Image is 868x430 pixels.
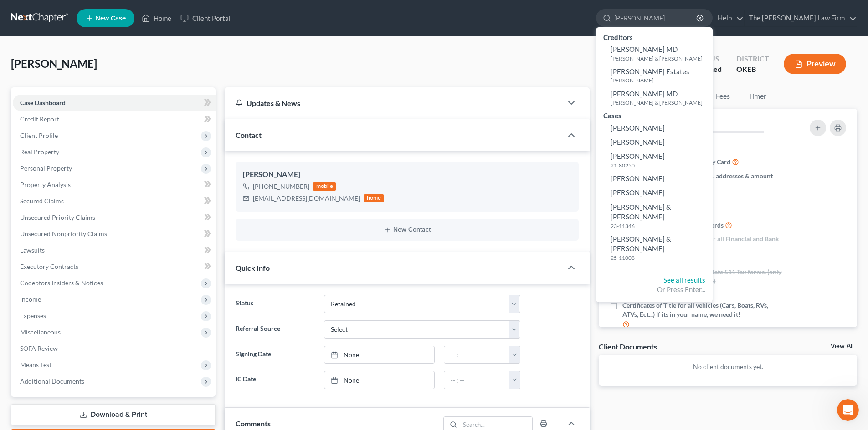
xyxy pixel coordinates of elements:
[20,263,78,270] span: Executory Contracts
[20,312,46,319] span: Expenses
[663,276,705,284] a: See all results
[243,169,571,180] div: [PERSON_NAME]
[13,177,216,193] a: Property Analysis
[122,284,182,320] button: Help
[611,235,671,253] span: [PERSON_NAME] & [PERSON_NAME]
[611,254,710,262] small: 25-11008
[596,42,713,65] a: [PERSON_NAME] MD[PERSON_NAME] & [PERSON_NAME]
[144,307,159,313] span: Help
[596,172,713,186] a: [PERSON_NAME]
[611,90,678,98] span: [PERSON_NAME] MD
[603,285,705,294] div: Or Press Enter...
[614,10,698,26] input: Search by name...
[137,10,176,26] a: Home
[611,55,710,62] small: [PERSON_NAME] & [PERSON_NAME]
[611,67,689,76] span: [PERSON_NAME] Estates
[13,258,216,275] a: Executory Contracts
[611,162,710,169] small: 21-80250
[95,15,126,22] span: New Case
[20,213,95,221] span: Unsecured Priority Claims
[21,307,40,313] span: Home
[20,115,59,123] span: Credit Report
[599,342,657,351] div: Client Documents
[231,320,319,339] label: Referral Source
[745,10,857,26] a: The [PERSON_NAME] Law Firm
[13,340,216,357] a: SOFA Review
[42,256,140,274] button: Send us a message
[13,95,216,111] a: Case Dashboard
[611,174,665,182] span: [PERSON_NAME]
[87,75,113,84] div: • [DATE]
[176,10,235,26] a: Client Portal
[20,230,107,238] span: Unsecured Nonpriority Claims
[253,194,360,203] div: [EMAIL_ADDRESS][DOMAIN_NAME]
[611,188,665,197] span: [PERSON_NAME]
[741,87,774,105] a: Timer
[231,295,319,313] label: Status
[708,87,737,105] a: Fees
[20,361,51,369] span: Means Test
[236,263,270,272] span: Quick Info
[444,346,510,364] input: -- : --
[231,346,319,364] label: Signing Date
[611,124,665,132] span: [PERSON_NAME]
[596,135,713,149] a: [PERSON_NAME]
[713,10,744,26] a: Help
[32,176,85,185] div: [PERSON_NAME]
[236,98,551,108] div: Updates & News
[236,419,271,428] span: Comments
[10,167,29,185] img: Profile image for Lindsey
[736,54,769,64] div: District
[32,75,85,84] div: [PERSON_NAME]
[10,99,29,117] img: Profile image for Emma
[611,99,710,106] small: [PERSON_NAME] & [PERSON_NAME]
[20,181,71,188] span: Property Analysis
[596,149,713,172] a: [PERSON_NAME]21-80250
[236,131,262,139] span: Contact
[596,87,713,109] a: [PERSON_NAME] MD[PERSON_NAME] & [PERSON_NAME]
[10,66,29,84] img: Profile image for Kelly
[61,284,121,320] button: Messages
[364,194,384,202] div: home
[596,232,713,264] a: [PERSON_NAME] & [PERSON_NAME]25-11008
[20,164,72,172] span: Personal Property
[596,65,713,87] a: [PERSON_NAME] Estates[PERSON_NAME]
[611,45,678,53] span: [PERSON_NAME] MD
[313,182,336,191] div: mobile
[87,41,113,51] div: • 1h ago
[20,279,103,287] span: Codebtors Insiders & Notices
[32,41,85,51] div: [PERSON_NAME]
[20,377,84,385] span: Additional Documents
[20,246,45,254] span: Lawsuits
[596,186,713,200] a: [PERSON_NAME]
[253,182,309,191] div: [PHONE_NUMBER]
[20,197,64,205] span: Secured Claims
[324,346,434,364] a: None
[611,203,671,221] span: [PERSON_NAME] & [PERSON_NAME]
[606,362,850,371] p: No client documents yet.
[87,142,113,152] div: • [DATE]
[20,99,66,106] span: Case Dashboard
[20,328,61,336] span: Miscellaneous
[837,399,859,421] iframe: Intercom live chat
[231,371,319,389] label: IC Date
[736,64,769,75] div: OKEB
[10,32,29,50] img: Profile image for Emma
[622,301,785,319] span: Certificates of Title for all vehicles (Cars, Boats, RVs, ATVs, Ect...) If its in your name, we n...
[596,200,713,232] a: [PERSON_NAME] & [PERSON_NAME]23-11346
[87,108,113,118] div: • [DATE]
[20,148,59,156] span: Real Property
[13,226,216,242] a: Unsecured Nonpriority Claims
[67,4,117,20] h1: Messages
[611,152,665,160] span: [PERSON_NAME]
[20,295,41,303] span: Income
[73,307,108,313] span: Messages
[611,138,665,146] span: [PERSON_NAME]
[20,132,58,139] span: Client Profile
[611,222,710,230] small: 23-11346
[444,371,510,389] input: -- : --
[160,4,176,20] div: Close
[10,133,29,151] img: Profile image for Kelly
[13,242,216,258] a: Lawsuits
[32,142,85,152] div: [PERSON_NAME]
